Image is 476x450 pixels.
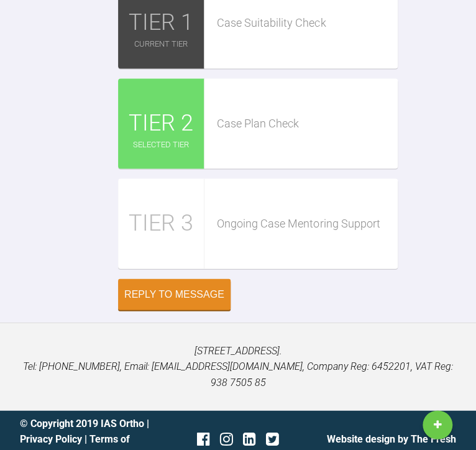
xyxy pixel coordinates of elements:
[217,14,398,32] div: Case Suitability Check
[118,278,231,310] button: Reply to Message
[217,114,398,132] div: Case Plan Check
[217,214,398,232] div: Ongoing Case Mentoring Support
[129,205,193,241] span: TIER 3
[423,410,452,439] a: New Case
[20,433,82,444] a: Privacy Policy
[124,288,224,300] div: Reply to Message
[20,342,456,390] p: [STREET_ADDRESS]. Tel: [PHONE_NUMBER], Email: [EMAIL_ADDRESS][DOMAIN_NAME], Company Reg: 6452201,...
[129,105,193,141] span: TIER 2
[327,433,456,444] a: Website design by The Fresh
[129,5,193,41] span: TIER 1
